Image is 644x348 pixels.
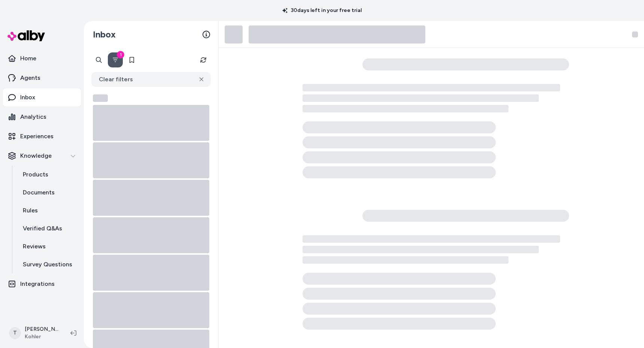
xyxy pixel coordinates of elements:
p: [PERSON_NAME] [25,326,58,333]
img: alby Logo [7,30,45,41]
p: Reviews [23,242,46,251]
p: 30 days left in your free trial [278,7,366,14]
p: Home [20,54,36,63]
button: Clear filters [91,72,211,87]
a: Reviews [15,237,81,255]
p: Documents [23,188,55,197]
a: Home [3,49,81,67]
p: Inbox [20,93,35,102]
span: Kohler [25,333,58,341]
h2: Inbox [93,29,116,40]
p: Analytics [20,112,46,121]
p: Agents [20,73,40,82]
a: Agents [3,69,81,87]
p: Knowledge [20,151,52,160]
a: Verified Q&As [15,220,81,237]
button: T[PERSON_NAME]Kohler [4,321,64,345]
p: Verified Q&As [23,224,62,233]
p: Experiences [20,132,54,141]
p: Integrations [20,279,55,288]
button: Knowledge [3,147,81,165]
p: Products [23,170,48,179]
a: Rules [15,202,81,220]
div: 1 [117,51,124,58]
p: Rules [23,206,38,215]
a: Products [15,166,81,184]
a: Integrations [3,275,81,293]
a: Survey Questions [15,255,81,273]
a: Analytics [3,108,81,126]
a: Experiences [3,127,81,145]
p: Survey Questions [23,260,72,269]
a: Inbox [3,88,81,106]
button: Refresh [196,52,211,67]
span: T [9,327,21,339]
button: Filter [108,52,123,67]
a: Documents [15,184,81,202]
